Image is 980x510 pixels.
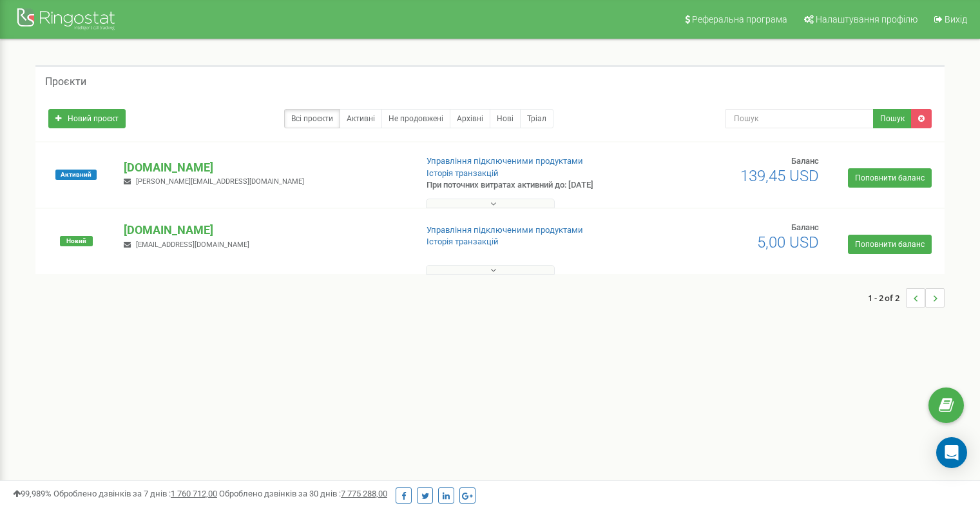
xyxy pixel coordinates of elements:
span: 5,00 USD [757,233,819,251]
a: Новий проєкт [48,109,126,128]
a: Управління підключеними продуктами [427,225,583,235]
h5: Проєкти [45,76,86,88]
input: Пошук [725,109,874,128]
a: Поповнити баланс [848,168,932,188]
span: Реферальна програма [692,14,787,25]
a: Нові [490,109,521,128]
p: [DOMAIN_NAME] [124,222,405,239]
a: Активні [340,109,382,128]
nav: ... [868,275,945,320]
u: 1 760 712,00 [171,489,217,498]
span: Баланс [791,222,819,232]
u: 7 775 288,00 [341,489,387,498]
a: Управління підключеними продуктами [427,156,583,166]
span: 139,45 USD [740,167,819,185]
a: Тріал [520,109,553,128]
a: Всі проєкти [284,109,340,128]
span: Налаштування профілю [816,14,918,25]
span: Оброблено дзвінків за 30 днів : [219,489,387,498]
div: Open Intercom Messenger [936,437,967,468]
p: При поточних витратах активний до: [DATE] [427,179,633,191]
span: Оброблено дзвінків за 7 днів : [53,489,217,498]
span: 1 - 2 of 2 [868,288,906,308]
span: 99,989% [13,489,52,498]
span: Активний [55,170,97,180]
span: Вихід [945,14,967,25]
button: Пошук [873,109,912,128]
span: Баланс [791,156,819,166]
a: Архівні [450,109,490,128]
a: Історія транзакцій [427,168,499,178]
span: [PERSON_NAME][EMAIL_ADDRESS][DOMAIN_NAME] [136,177,304,186]
a: Історія транзакцій [427,237,499,246]
p: [DOMAIN_NAME] [124,159,405,176]
span: Новий [60,236,93,246]
a: Поповнити баланс [848,235,932,254]
span: [EMAIL_ADDRESS][DOMAIN_NAME] [136,240,249,249]
a: Не продовжені [381,109,450,128]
